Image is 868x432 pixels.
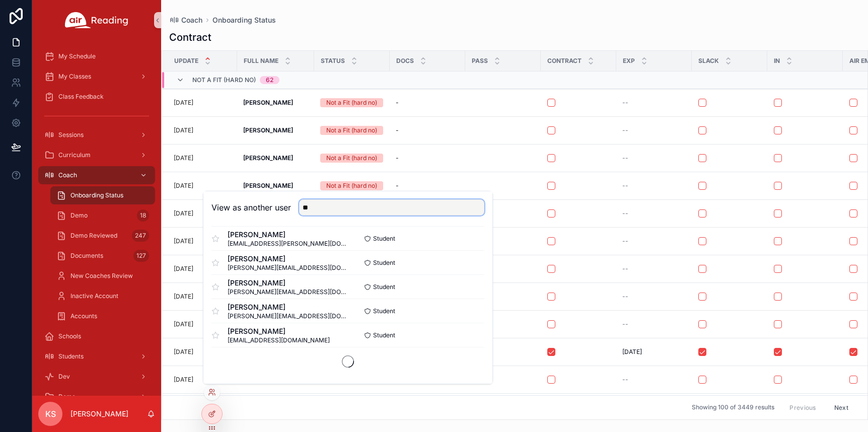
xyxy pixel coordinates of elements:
[228,230,348,240] span: [PERSON_NAME]
[50,206,155,225] a: Demo18
[174,182,231,190] a: [DATE]
[50,287,155,305] a: Inactive Account
[547,57,582,65] span: Contract
[70,272,133,280] span: New Coaches Review
[174,376,193,384] p: [DATE]
[228,336,330,344] span: [EMAIL_ADDRESS][DOMAIN_NAME]
[228,288,348,296] span: [PERSON_NAME][EMAIL_ADDRESS][DOMAIN_NAME]
[169,30,211,44] h1: Contract
[58,171,77,179] span: Coach
[244,57,278,65] span: Full name
[174,348,231,356] a: [DATE]
[174,293,193,301] p: [DATE]
[38,88,155,106] a: Class Feedback
[133,250,149,262] div: 127
[50,186,155,204] a: Onboarding Status
[622,348,686,356] a: [DATE]
[774,57,780,65] span: In
[174,320,193,328] p: [DATE]
[38,327,155,345] a: Schools
[50,227,155,245] a: Demo Reviewed247
[243,126,308,134] a: [PERSON_NAME]
[373,307,395,315] span: Student
[373,259,395,267] span: Student
[70,292,118,300] span: Inactive Account
[174,209,193,218] p: [DATE]
[228,326,330,336] span: [PERSON_NAME]
[1,48,19,66] iframe: Spotlight
[38,347,155,366] a: Students
[58,332,81,340] span: Schools
[373,283,395,291] span: Student
[38,388,155,406] a: Demo
[58,93,104,101] span: Class Feedback
[321,57,345,65] span: Status
[65,12,128,28] img: App logo
[212,15,276,25] span: Onboarding Status
[243,182,293,189] strong: [PERSON_NAME]
[58,151,91,159] span: Curriculum
[50,267,155,285] a: New Coaches Review
[58,131,84,139] span: Sessions
[228,312,348,320] span: [PERSON_NAME][EMAIL_ADDRESS][DOMAIN_NAME]
[622,376,686,384] a: --
[320,181,384,190] a: Not a Fit (hard no)
[373,331,395,339] span: Student
[132,230,149,242] div: 247
[622,265,628,273] span: --
[243,154,308,162] a: [PERSON_NAME]
[396,182,459,190] a: -
[622,126,686,134] a: --
[622,209,686,218] a: --
[32,40,161,396] div: scrollable content
[137,209,149,222] div: 18
[174,237,193,245] p: [DATE]
[373,235,395,243] span: Student
[243,154,293,162] strong: [PERSON_NAME]
[192,76,256,84] span: Not a Fit (hard no)
[326,154,377,163] div: Not a Fit (hard no)
[38,166,155,184] a: Coach
[622,293,686,301] a: --
[174,154,193,162] p: [DATE]
[228,264,348,272] span: [PERSON_NAME][EMAIL_ADDRESS][DOMAIN_NAME]
[622,348,642,356] span: [DATE]
[396,99,459,107] a: -
[174,237,231,245] a: [DATE]
[228,278,348,288] span: [PERSON_NAME]
[174,376,231,384] a: [DATE]
[622,182,628,190] span: --
[174,265,231,273] a: [DATE]
[174,99,193,107] p: [DATE]
[38,146,155,164] a: Curriculum
[70,409,128,419] p: [PERSON_NAME]
[396,57,414,65] span: Docs
[70,232,117,240] span: Demo Reviewed
[622,237,686,245] a: --
[58,52,96,60] span: My Schedule
[622,99,686,107] a: --
[58,352,84,361] span: Students
[243,126,293,134] strong: [PERSON_NAME]
[243,99,293,106] strong: [PERSON_NAME]
[174,99,231,107] a: [DATE]
[38,368,155,386] a: Dev
[827,400,855,415] button: Next
[622,182,686,190] a: --
[622,320,686,328] a: --
[50,307,155,325] a: Accounts
[320,98,384,107] a: Not a Fit (hard no)
[623,57,635,65] span: Exp
[622,154,686,162] a: --
[396,154,399,162] span: -
[45,408,56,420] span: KS
[174,182,193,190] p: [DATE]
[169,15,202,25] a: Coach
[70,252,103,260] span: Documents
[38,126,155,144] a: Sessions
[320,126,384,135] a: Not a Fit (hard no)
[174,320,231,328] a: [DATE]
[472,57,488,65] span: Pass
[228,240,348,248] span: [EMAIL_ADDRESS][PERSON_NAME][DOMAIN_NAME]
[396,126,399,134] span: -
